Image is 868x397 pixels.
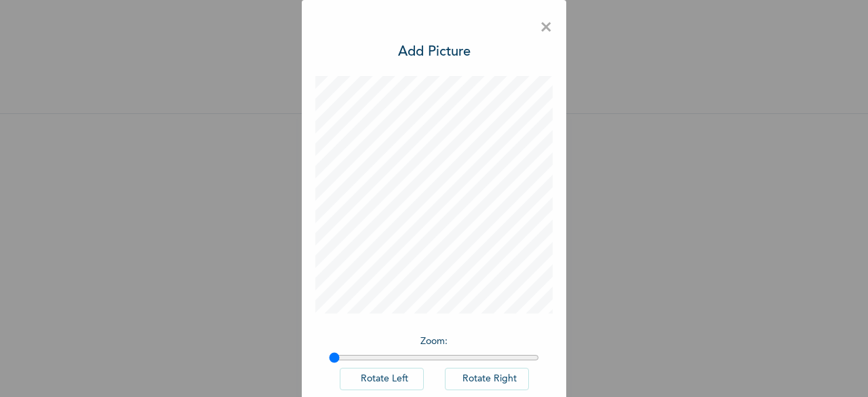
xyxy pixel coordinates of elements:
span: Please add a recent Passport Photograph [312,245,556,300]
h3: Add Picture [398,42,471,62]
p: Zoom : [329,335,539,349]
span: × [540,14,553,42]
button: Rotate Right [445,368,529,390]
button: Rotate Left [340,368,424,390]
